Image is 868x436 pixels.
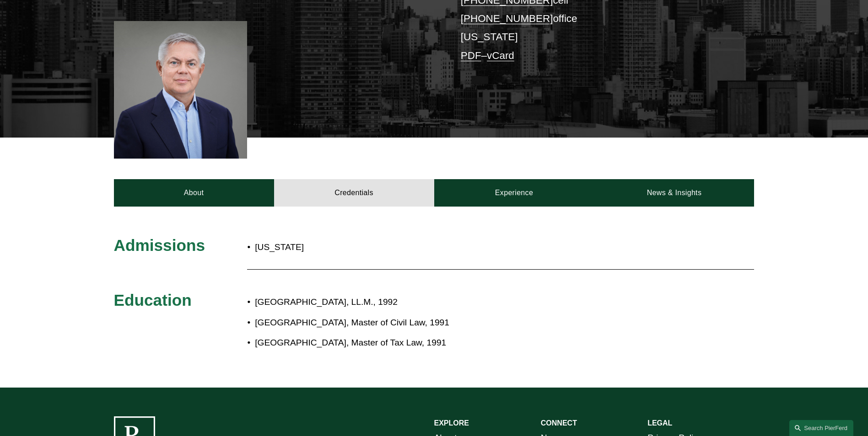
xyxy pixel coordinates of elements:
[461,50,481,61] a: PDF
[487,50,514,61] a: vCard
[255,239,487,255] p: [US_STATE]
[541,419,577,427] strong: CONNECT
[114,179,274,207] a: About
[594,179,754,207] a: News & Insights
[434,419,469,427] strong: EXPLORE
[114,291,192,309] span: Education
[461,13,553,24] a: [PHONE_NUMBER]
[647,419,672,427] strong: LEGAL
[114,236,205,254] span: Admissions
[434,179,594,207] a: Experience
[255,294,674,310] p: [GEOGRAPHIC_DATA], LL.M., 1992
[255,315,674,331] p: [GEOGRAPHIC_DATA], Master of Civil Law, 1991
[274,179,434,207] a: Credentials
[255,335,674,351] p: [GEOGRAPHIC_DATA], Master of Tax Law, 1991
[789,420,853,436] a: Search this site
